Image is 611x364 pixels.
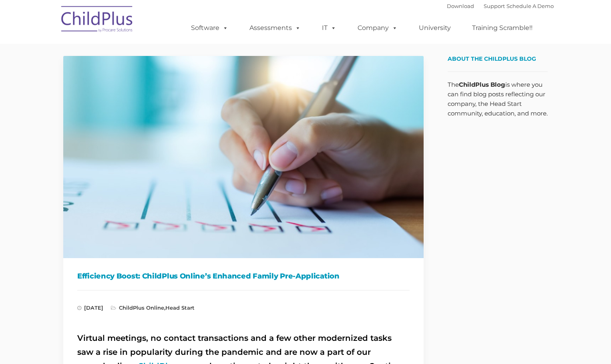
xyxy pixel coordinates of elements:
a: Download [447,3,474,9]
img: Efficiency Boost: ChildPlus Online's Enhanced Family Pre-Application Process - Streamlining Appli... [63,56,424,258]
strong: ChildPlus Blog [459,81,505,88]
p: The is where you can find blog posts reflecting our company, the Head Start community, education,... [448,80,548,118]
a: University [411,20,459,36]
font: | [447,3,554,9]
a: Schedule A Demo [506,3,554,9]
a: Software [183,20,236,36]
a: Head Start [165,304,195,311]
a: Training Scramble!! [464,20,541,36]
a: Company [350,20,406,36]
a: Assessments [241,20,309,36]
img: ChildPlus by Procare Solutions [57,0,137,40]
span: , [111,304,195,311]
span: About the ChildPlus Blog [448,55,536,62]
a: IT [314,20,344,36]
h1: Efficiency Boost: ChildPlus Online’s Enhanced Family Pre-Application [77,270,410,282]
a: ChildPlus Online [119,304,164,311]
a: Support [484,3,505,9]
span: [DATE] [77,304,103,311]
